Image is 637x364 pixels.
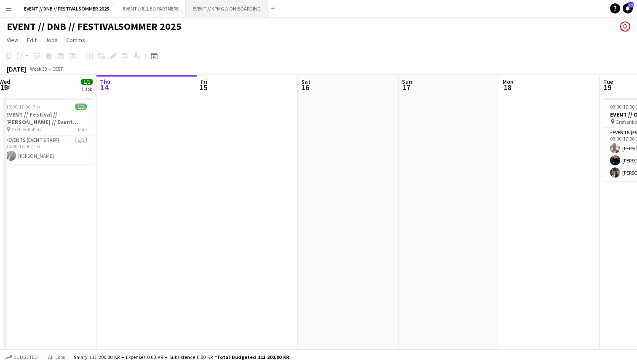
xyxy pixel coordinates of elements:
[24,35,40,45] a: Edit
[603,78,613,85] span: Tue
[66,36,85,44] span: Comms
[17,0,116,17] button: EVENT // DNB // FESTIVALSOMMER 2025
[28,66,49,72] span: Week 33
[63,35,88,45] a: Comms
[301,78,310,85] span: Sat
[27,36,37,44] span: Edit
[13,354,38,360] span: Budgeted
[503,78,514,85] span: Mon
[401,82,412,92] span: 17
[4,353,39,362] button: Budgeted
[7,20,182,33] h1: EVENT // DNB // FESTIVALSOMMER 2025
[52,66,63,72] div: CEST
[623,3,633,13] a: 13
[11,126,41,133] span: Grefsenkollen
[628,2,634,8] span: 13
[75,104,87,110] span: 1/1
[7,36,19,44] span: View
[217,354,289,360] span: Total Budgeted 111 200.00 KR
[46,354,67,360] span: All jobs
[81,86,92,92] div: 1 Job
[74,354,289,360] div: Salary 111 200.00 KR + Expenses 0.00 KR + Subsistence 0.00 KR =
[42,35,61,45] a: Jobs
[116,0,186,17] button: EVENT // ELLE // PARTNERE
[7,65,26,73] div: [DATE]
[186,0,268,17] button: EVENT // KPMG // ON BOARDING
[620,21,630,32] app-user-avatar: Daniel Andersen
[199,82,207,92] span: 15
[300,82,310,92] span: 16
[45,36,58,44] span: Jobs
[81,79,93,85] span: 1/1
[100,78,110,85] span: Thu
[6,104,40,110] span: 10:00-17:00 (7h)
[3,35,22,45] a: View
[201,78,207,85] span: Fri
[99,82,110,92] span: 14
[501,82,514,92] span: 18
[402,78,412,85] span: Sun
[602,82,613,92] span: 19
[75,126,87,133] span: 1 Role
